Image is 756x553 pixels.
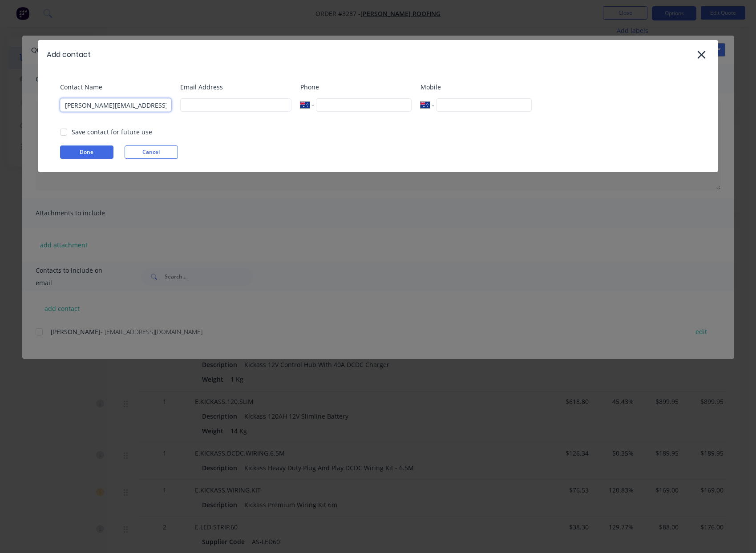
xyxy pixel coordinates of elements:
[60,82,171,92] label: Contact Name
[72,127,152,137] div: Save contact for future use
[125,145,178,159] button: Cancel
[60,145,113,159] button: Done
[420,82,532,92] label: Mobile
[180,82,291,92] label: Email Address
[47,49,91,60] div: Add contact
[300,82,412,92] label: Phone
